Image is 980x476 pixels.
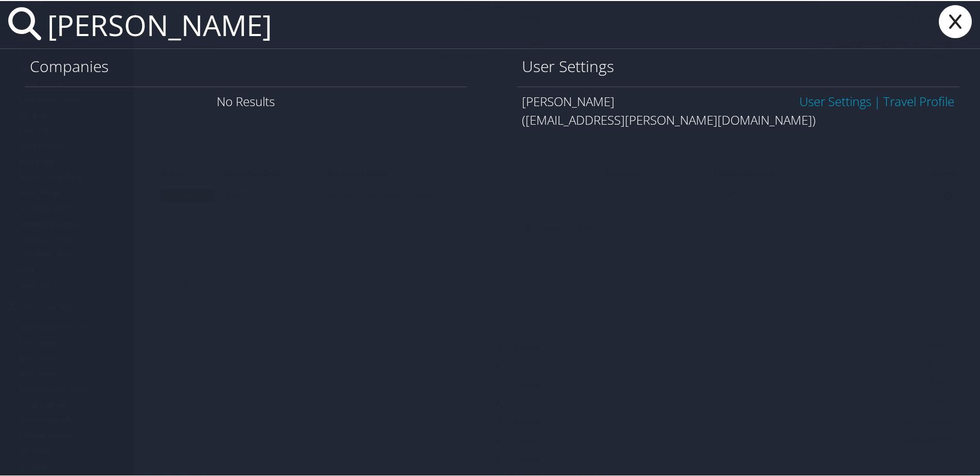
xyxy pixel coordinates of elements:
a: User Settings [799,92,871,109]
span: [PERSON_NAME] [522,92,615,109]
div: ([EMAIL_ADDRESS][PERSON_NAME][DOMAIN_NAME]) [522,110,954,128]
h1: Companies [30,55,462,76]
div: No Results [25,86,467,115]
h1: User Settings [522,55,954,76]
span: | [871,92,883,109]
a: View OBT Profile [883,92,954,109]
